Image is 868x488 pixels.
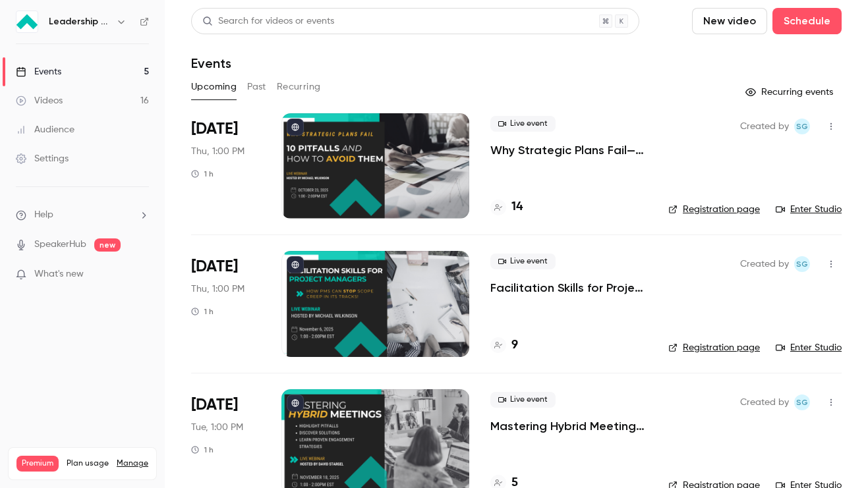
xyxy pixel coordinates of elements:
[776,203,842,216] a: Enter Studio
[191,119,238,140] span: [DATE]
[191,145,245,158] span: Thu, 1:00 PM
[794,256,810,272] span: Shay Gant
[668,203,760,216] a: Registration page
[796,394,808,410] span: SG
[794,119,810,134] span: Shay Gant
[796,256,808,272] span: SG
[772,8,842,34] button: Schedule
[191,306,214,317] div: 1 h
[16,94,63,107] div: Videos
[16,208,149,222] li: help-dropdown-opener
[191,283,245,296] span: Thu, 1:00 PM
[511,337,518,354] h4: 9
[740,256,789,272] span: Created by
[490,280,647,296] a: Facilitation Skills for Project Managers: How PMs Can Stop Scope Creep in Its Tracks
[191,76,237,97] button: Upcoming
[247,76,266,97] button: Past
[490,116,556,132] span: Live event
[191,394,238,416] span: [DATE]
[191,169,214,179] div: 1 h
[16,123,74,136] div: Audience
[277,76,321,97] button: Recurring
[692,8,767,34] button: New video
[740,119,789,134] span: Created by
[34,238,86,252] a: SpeakerHub
[490,254,556,269] span: Live event
[490,392,556,408] span: Live event
[796,119,808,134] span: SG
[739,82,842,103] button: Recurring events
[34,208,53,222] span: Help
[191,421,243,434] span: Tue, 1:00 PM
[490,142,647,158] a: Why Strategic Plans Fail—10 Pitfalls and How to Avoid Them
[16,65,61,78] div: Events
[191,251,260,356] div: Nov 6 Thu, 1:00 PM (America/New York)
[67,458,109,469] span: Plan usage
[668,341,760,354] a: Registration page
[191,445,214,455] div: 1 h
[34,267,84,281] span: What's new
[511,198,523,216] h4: 14
[191,55,231,71] h1: Events
[202,14,334,28] div: Search for videos or events
[94,238,121,252] span: new
[16,11,38,32] img: Leadership Strategies - 2025 Webinars
[191,113,260,219] div: Oct 23 Thu, 1:00 PM (America/New York)
[490,337,518,354] a: 9
[490,198,523,216] a: 14
[740,394,789,410] span: Created by
[16,152,69,165] div: Settings
[191,256,238,277] span: [DATE]
[794,394,810,410] span: Shay Gant
[776,341,842,354] a: Enter Studio
[49,15,111,28] h6: Leadership Strategies - 2025 Webinars
[117,458,148,469] a: Manage
[16,456,59,472] span: Premium
[490,418,647,434] a: Mastering Hybrid Meetings—Pitfalls, Solutions, and Proven Engagement Strategies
